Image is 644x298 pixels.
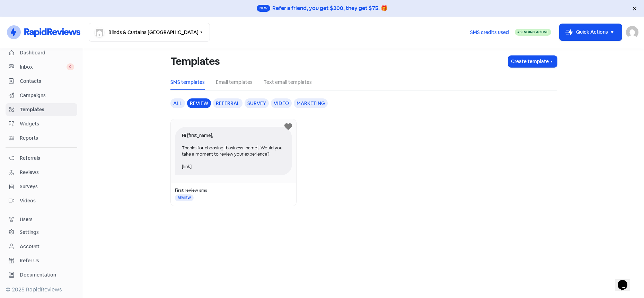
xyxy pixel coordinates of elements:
[464,28,515,35] a: SMS credits used
[515,28,551,36] a: Sending Active
[6,240,77,253] a: Account
[20,134,74,142] span: Reports
[6,61,77,73] a: Inbox 0
[520,30,548,34] span: Sending Active
[6,89,77,102] a: Campaigns
[6,46,77,59] a: Dashboard
[20,271,74,279] span: Documentation
[20,92,74,99] span: Campaigns
[6,226,77,239] a: Settings
[20,63,67,71] span: Inbox
[170,50,220,72] h1: Templates
[294,98,328,108] div: Marketing
[170,98,185,108] div: all
[20,169,74,176] span: Reviews
[626,26,638,38] img: User
[6,132,77,144] a: Reports
[272,4,388,12] div: Refer a friend, you get $200, they get $75. 🎁
[6,166,77,179] a: Reviews
[175,187,292,193] div: First review sms
[615,270,637,291] iframe: chat widget
[20,229,39,236] div: Settings
[20,49,74,56] span: Dashboard
[6,103,77,116] a: Templates
[6,117,77,130] a: Widgets
[170,79,205,86] a: SMS templates
[20,106,74,113] span: Templates
[216,79,253,86] a: Email templates
[20,197,74,204] span: Videos
[20,78,74,85] span: Contacts
[187,98,211,108] div: Review
[175,127,292,175] div: Hi [first_name], Thanks for choosing [business_name]! Would you take a moment to review your expe...
[175,194,194,201] div: REVIEW
[470,29,509,36] span: SMS credits used
[6,75,77,88] a: Contacts
[20,216,33,223] div: Users
[213,98,242,108] div: Referral
[6,213,77,226] a: Users
[6,269,77,281] a: Documentation
[6,180,77,193] a: Surveys
[245,98,269,108] div: Survey
[20,243,39,250] div: Account
[6,286,77,294] div: © 2025 RapidReviews
[6,254,77,267] a: Refer Us
[271,98,292,108] div: Video
[264,79,312,86] a: Text email templates
[6,194,77,207] a: Videos
[20,155,74,162] span: Referrals
[257,5,270,12] span: New
[508,56,557,67] button: Create template
[20,183,74,190] span: Surveys
[20,257,74,264] span: Refer Us
[6,152,77,165] a: Referrals
[559,24,622,41] button: Quick Actions
[89,23,210,42] button: Blinds & Curtains [GEOGRAPHIC_DATA]
[20,120,74,128] span: Widgets
[67,63,74,70] span: 0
